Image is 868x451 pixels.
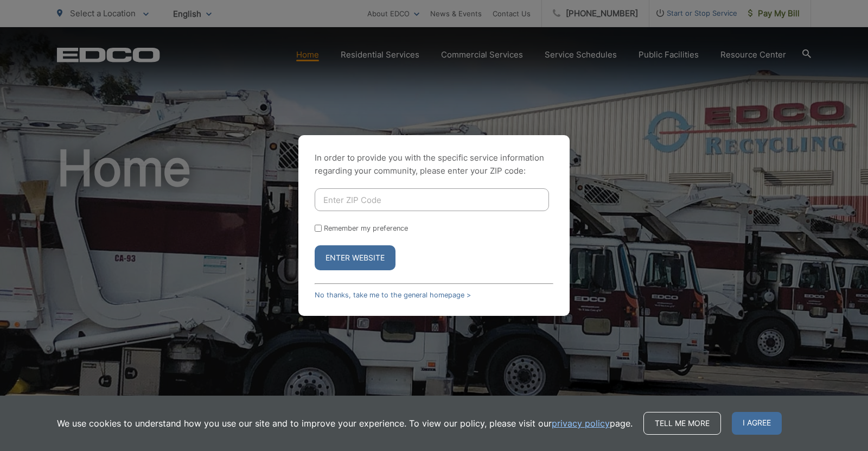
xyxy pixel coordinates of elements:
input: Enter ZIP Code [315,188,549,211]
span: I agree [732,412,782,435]
p: In order to provide you with the specific service information regarding your community, please en... [315,151,553,177]
button: Enter Website [315,245,395,270]
p: We use cookies to understand how you use our site and to improve your experience. To view our pol... [57,417,633,430]
label: Remember my preference [324,224,408,232]
a: Tell me more [643,412,721,435]
a: privacy policy [552,417,610,430]
a: No thanks, take me to the general homepage > [315,291,471,299]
